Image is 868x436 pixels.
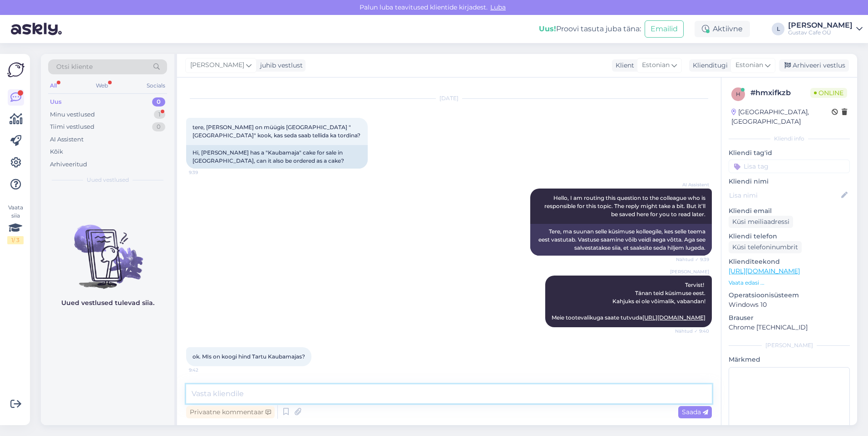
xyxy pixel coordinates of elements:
[41,208,174,290] img: No chats
[145,80,167,92] div: Socials
[735,60,763,70] span: Estonian
[50,135,84,144] div: AI Assistent
[50,122,94,131] div: Tiimi vestlused
[530,224,712,256] div: Tere, ma suunan selle küsimuse kolleegile, kes selle teema eest vastutab. Vastuse saamine võib ve...
[729,241,802,253] div: Küsi telefoninumbrit
[779,59,849,72] div: Arhiveeri vestlus
[7,203,24,244] div: Vaata siia
[50,97,62,107] div: Uus
[682,408,708,416] span: Saada
[48,80,59,92] div: All
[675,256,709,263] span: Nähtud ✓ 9:39
[729,160,850,173] input: Lisa tag
[50,160,87,169] div: Arhiveeritud
[544,194,707,218] span: Hello, I am routing this question to the colleague who is responsible for this topic. The reply m...
[788,22,853,29] div: [PERSON_NAME]
[729,177,850,186] p: Kliendi nimi
[186,145,368,169] div: Hi, [PERSON_NAME] has a "Kaubamaja" cake for sale in [GEOGRAPHIC_DATA], can it also be ordered as...
[729,355,850,364] p: Märkmed
[729,323,850,332] p: Chrome [TECHNICAL_ID]
[94,80,110,92] div: Web
[488,3,508,11] span: Luba
[731,107,832,126] div: [GEOGRAPHIC_DATA], [GEOGRAPHIC_DATA]
[186,94,712,102] div: [DATE]
[642,60,670,70] span: Estonian
[50,147,63,156] div: Kõik
[612,61,634,70] div: Klient
[645,20,684,38] button: Emailid
[539,24,641,34] div: Proovi tasuta juba täna:
[56,62,93,72] span: Otsi kliente
[192,124,360,139] span: tere, [PERSON_NAME] on müügis [GEOGRAPHIC_DATA] "[GEOGRAPHIC_DATA]" kook, kas seda saab tellida k...
[539,24,556,33] b: Uus!
[552,281,705,321] span: Tervist! Tänan teid küsimuse eest. Kahjuks ei ole võimalik, vabandan! Meie tootevalikuga saate tu...
[189,367,223,373] span: 9:42
[788,29,853,36] div: Gustav Cafe OÜ
[192,353,305,360] span: ok. MIs on koogi hind Tartu Kaubamajas?
[729,267,800,275] a: [URL][DOMAIN_NAME]
[256,61,303,70] div: juhib vestlust
[729,190,839,200] input: Lisa nimi
[750,87,810,98] div: # hmxifkzb
[729,313,850,323] p: Brauser
[729,300,850,310] p: Windows 10
[729,216,793,228] div: Küsi meiliaadressi
[729,341,850,349] div: [PERSON_NAME]
[152,97,165,107] div: 0
[729,135,850,143] div: Kliendi info
[675,181,709,188] span: AI Assistent
[152,122,165,131] div: 0
[50,110,95,119] div: Minu vestlused
[7,236,24,244] div: 1 / 3
[695,21,750,37] div: Aktiivne
[788,22,863,36] a: [PERSON_NAME]Gustav Cafe OÜ
[772,23,784,35] div: L
[186,406,275,418] div: Privaatne kommentaar
[87,176,129,184] span: Uued vestlused
[670,268,709,275] span: [PERSON_NAME]
[729,206,850,216] p: Kliendi email
[729,257,850,266] p: Klienditeekond
[189,169,223,176] span: 9:39
[7,61,25,78] img: Askly Logo
[729,279,850,287] p: Vaata edasi ...
[810,88,847,98] span: Online
[675,328,709,334] span: Nähtud ✓ 9:40
[729,291,850,300] p: Operatsioonisüsteem
[729,232,850,241] p: Kliendi telefon
[642,314,705,321] a: [URL][DOMAIN_NAME]
[689,61,728,70] div: Klienditugi
[61,298,154,308] p: Uued vestlused tulevad siia.
[154,110,165,119] div: 1
[190,60,244,70] span: [PERSON_NAME]
[736,91,740,97] span: h
[729,148,850,158] p: Kliendi tag'id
